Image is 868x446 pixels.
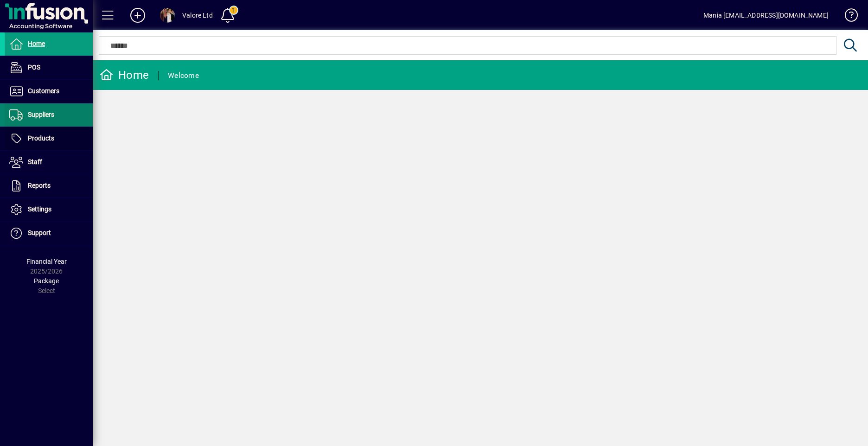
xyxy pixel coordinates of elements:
button: Profile [153,7,182,24]
button: Add [123,7,153,24]
div: Mania [EMAIL_ADDRESS][DOMAIN_NAME] [703,8,829,23]
span: Staff [28,158,42,166]
span: Package [34,277,59,285]
a: Customers [5,80,93,103]
div: Welcome [168,68,199,83]
span: Support [28,229,51,236]
a: Knowledge Base [838,2,856,32]
div: Home [100,68,149,83]
a: Settings [5,198,93,221]
span: Settings [28,205,51,213]
a: Reports [5,174,93,198]
a: Support [5,222,93,245]
span: Home [28,40,45,47]
a: POS [5,56,93,79]
span: Products [28,134,54,142]
a: Products [5,127,93,150]
div: Valore Ltd [182,8,213,23]
span: Suppliers [28,111,54,118]
span: Customers [28,87,59,95]
span: POS [28,64,40,71]
span: Reports [28,182,51,189]
a: Staff [5,151,93,174]
a: Suppliers [5,103,93,127]
span: Financial Year [26,258,67,265]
